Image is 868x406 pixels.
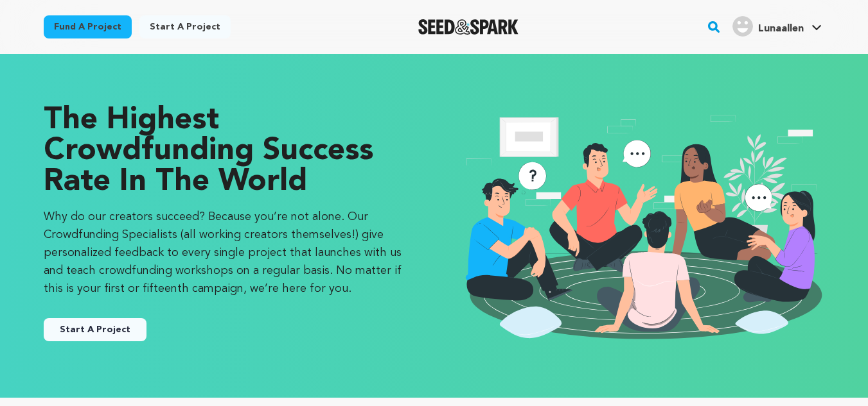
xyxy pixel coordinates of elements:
img: user.png [732,16,753,37]
img: seedandspark start project illustration image [460,105,825,346]
div: Lunaallen's Profile [732,16,804,37]
a: Seed&Spark Homepage [418,19,519,35]
p: The Highest Crowdfunding Success Rate in the World [44,105,409,198]
a: Fund a project [44,15,132,38]
button: Start A Project [44,318,146,341]
a: Start a project [139,15,231,38]
span: Lunaallen [758,24,804,34]
img: Seed&Spark Logo Dark Mode [418,19,519,35]
span: Lunaallen's Profile [730,13,824,40]
a: Lunaallen's Profile [730,13,824,37]
p: Why do our creators succeed? Because you’re not alone. Our Crowdfunding Specialists (all working ... [44,208,409,298]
